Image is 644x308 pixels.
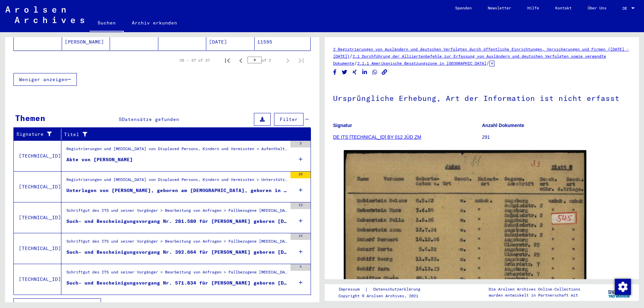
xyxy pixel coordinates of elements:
button: Weniger anzeigen [13,73,77,86]
span: / [350,53,353,59]
span: Filter [280,116,298,122]
a: 2.1.1 Amerikanische Besatzungszone in [GEOGRAPHIC_DATA] [357,61,486,66]
div: Signature [16,131,56,138]
span: Alle Ergebnisse anzeigen [19,302,92,308]
div: Zustimmung ändern [614,279,631,295]
td: [TECHNICAL_ID] [14,202,61,233]
p: wurden entwickelt in Partnerschaft mit [489,292,580,298]
button: Next page [281,54,294,67]
img: Arolsen_neg.svg [5,6,84,23]
span: / [354,60,357,66]
a: Suchen [90,15,124,32]
button: Share on WhatsApp [371,68,378,76]
div: Akte von [PERSON_NAME] [66,156,133,163]
p: Die Arolsen Archives Online-Collections [489,286,580,292]
button: Previous page [234,54,248,67]
span: 5 [119,116,122,122]
button: Copy link [381,68,388,76]
td: [TECHNICAL_ID] [14,233,61,264]
td: [TECHNICAL_ID] [14,264,61,295]
div: Schriftgut des ITS und seiner Vorgänger > Bearbeitung von Anfragen > Fallbezogene [MEDICAL_DATA] ... [66,269,287,279]
div: 13 [290,202,311,209]
button: Last page [294,54,308,67]
a: 2 Registrierungen von Ausländern und deutschen Verfolgten durch öffentliche Einrichtungen, Versic... [333,47,629,59]
button: Share on LinkedIn [361,68,368,76]
mat-cell: 11595 [255,34,311,50]
div: 4 [290,264,311,271]
div: Schriftgut des ITS und seiner Vorgänger > Bearbeitung von Anfragen > Fallbezogene [MEDICAL_DATA] ... [66,207,287,217]
span: Datensätze gefunden [122,116,179,122]
td: [TECHNICAL_ID] [14,171,61,202]
div: 26 – 37 of 37 [179,57,210,63]
img: yv_logo.png [607,284,632,301]
b: Anzahl Dokumente [482,123,524,128]
div: Schriftgut des ITS und seiner Vorgänger > Bearbeitung von Anfragen > Fallbezogene [MEDICAL_DATA] ... [66,238,287,248]
div: Such- und Bescheinigungsvorgang Nr. 281.580 für [PERSON_NAME] geboren [DEMOGRAPHIC_DATA] [66,218,287,225]
a: Impressum [338,286,365,293]
a: Archiv erkunden [124,15,185,31]
img: Zustimmung ändern [615,279,631,295]
span: Weniger anzeigen [19,76,67,82]
p: 291 [482,134,631,141]
div: of 2 [248,57,281,63]
button: Filter [274,113,304,126]
div: 20 [290,172,311,178]
div: Such- und Bescheinigungsvorgang Nr. 392.664 für [PERSON_NAME] geboren [DEMOGRAPHIC_DATA] [66,249,287,256]
mat-cell: [DATE] [206,34,255,50]
a: Datenschutzerklärung [368,286,428,293]
mat-cell: [PERSON_NAME] [62,34,110,50]
span: DE [623,6,630,11]
a: 2.1 Durchführung der Alliiertenbefehle zur Erfassung von Ausländern und deutschen Verfolgten sowi... [333,54,606,66]
div: Signature [16,129,63,140]
div: | [338,286,428,293]
h1: Ursprüngliche Erhebung, Art der Information ist nicht erfasst [333,83,631,112]
p: Copyright © Arolsen Archives, 2021 [338,293,428,299]
button: Share on Twitter [341,68,348,76]
div: Unterlagen von [PERSON_NAME], geboren am [DEMOGRAPHIC_DATA], geboren in [GEOGRAPHIC_DATA] und von... [66,187,287,194]
a: DE ITS [TECHNICAL_ID] BY 012 JÜD ZM [333,134,421,140]
b: Signatur [333,123,352,128]
span: / [486,60,489,66]
div: 14 [290,233,311,240]
button: Share on Xing [351,68,358,76]
div: Titel [64,129,304,140]
div: Registrierungen und [MEDICAL_DATA] von Displaced Persons, Kindern und Vermissten > Unterstützungs... [66,177,287,198]
div: Registrierungen und [MEDICAL_DATA] von Displaced Persons, Kindern und Vermissten > Aufenthalts- u... [66,146,287,155]
button: Share on Facebook [331,68,338,76]
div: Titel [64,131,298,138]
div: 3 [290,141,311,147]
div: Such- und Bescheinigungsvorgang Nr. 571.834 für [PERSON_NAME] geboren [DEMOGRAPHIC_DATA] [66,280,287,287]
button: First page [221,54,234,67]
div: Themen [15,112,45,124]
td: [TECHNICAL_ID] [14,140,61,171]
